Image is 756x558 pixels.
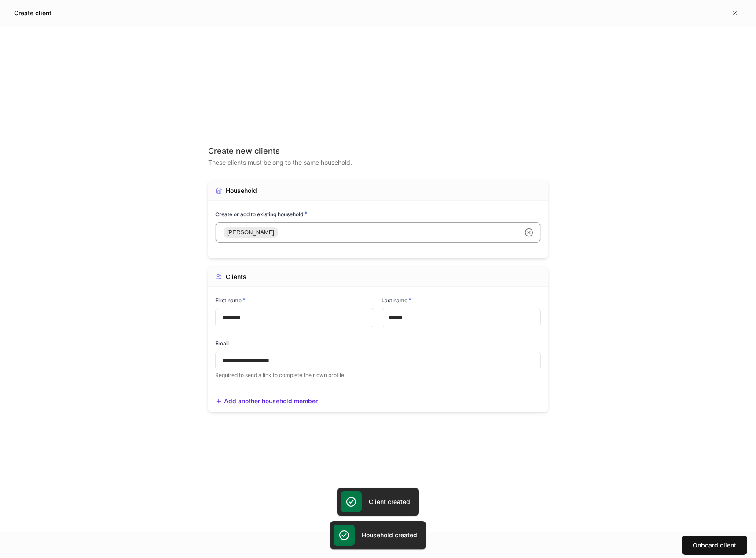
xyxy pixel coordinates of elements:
[215,372,541,379] p: Required to send a link to complete their own profile.
[682,536,747,555] button: Onboard client
[226,272,246,281] div: Clients
[226,186,257,195] div: Household
[215,397,318,406] button: Add another household member
[382,296,411,304] h6: Last name
[208,156,548,167] div: These clients must belong to the same household.
[693,541,736,550] div: Onboard client
[14,9,51,18] h5: Create client
[208,146,548,156] div: Create new clients
[215,296,246,304] h6: First name
[362,531,417,540] h5: Household created
[369,497,410,506] h5: Client created
[215,210,307,218] h6: Create or add to existing household
[215,339,229,348] h6: Email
